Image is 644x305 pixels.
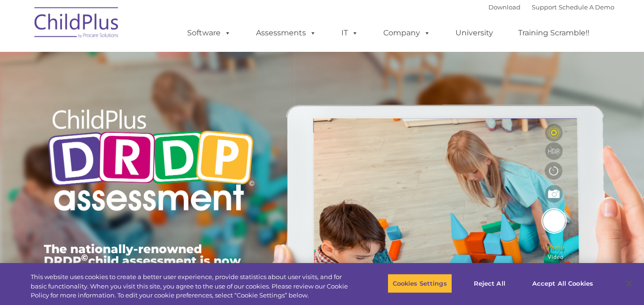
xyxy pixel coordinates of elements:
[488,3,520,11] a: Download
[374,24,440,42] a: Company
[509,24,599,42] a: Training Scramble!!
[527,273,598,293] button: Accept All Cookies
[488,3,614,11] font: |
[81,252,88,263] sup: ©
[532,3,557,11] a: Support
[178,24,240,42] a: Software
[559,3,614,11] a: Schedule A Demo
[44,97,258,227] img: Copyright - DRDP Logo Light
[31,272,354,300] div: This website uses cookies to create a better user experience, provide statistics about user visit...
[460,273,519,293] button: Reject All
[247,24,326,42] a: Assessments
[44,242,241,280] span: The nationally-renowned DRDP child assessment is now available in ChildPlus.
[446,24,503,42] a: University
[332,24,368,42] a: IT
[30,0,124,48] img: ChildPlus by Procare Solutions
[619,273,639,294] button: Close
[388,273,452,293] button: Cookies Settings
